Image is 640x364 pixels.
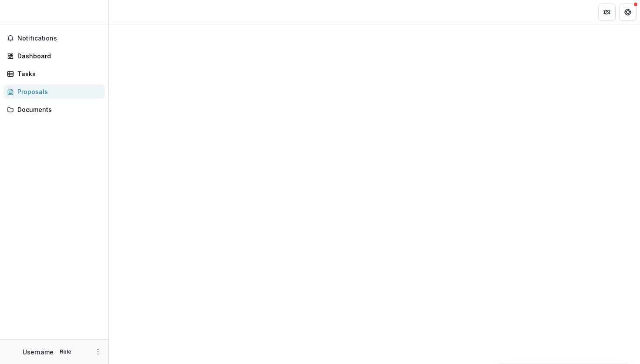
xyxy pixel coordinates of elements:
a: Dashboard [3,49,105,63]
span: Notifications [17,35,101,42]
a: Documents [3,102,105,117]
button: Notifications [3,31,105,45]
div: Tasks [17,69,98,78]
p: Username [23,347,54,357]
div: Proposals [17,87,98,96]
button: Get Help [619,3,637,21]
div: Dashboard [17,51,98,61]
p: Role [57,348,74,356]
button: Partners [598,3,616,21]
div: Documents [17,105,98,114]
a: Proposals [3,84,105,99]
button: More [93,347,103,357]
a: Tasks [3,67,105,81]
